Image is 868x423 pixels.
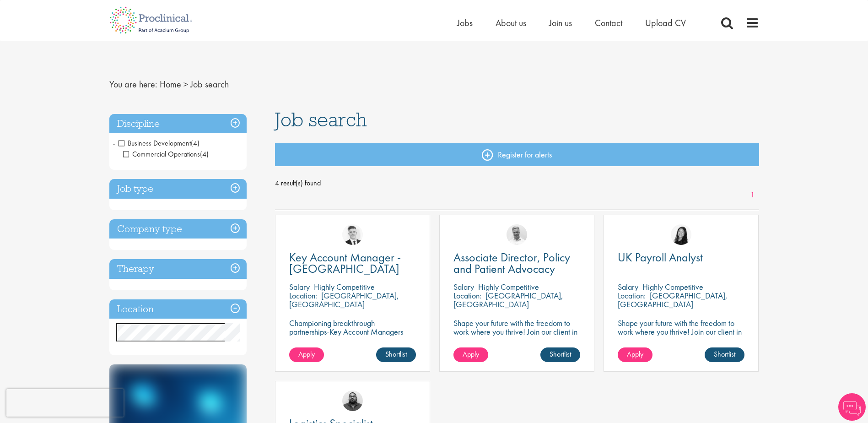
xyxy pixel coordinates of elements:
[183,78,188,90] span: >
[838,393,866,421] img: Chatbot
[627,349,643,359] span: Apply
[453,290,563,309] p: [GEOGRAPHIC_DATA], [GEOGRAPHIC_DATA]
[453,249,570,277] span: Associate Director, Policy and Patient Advocacy
[595,17,622,29] a: Contact
[746,190,759,201] a: 1
[191,138,199,148] span: (4)
[275,143,759,166] a: Register for alerts
[275,176,759,190] span: 4 result(s) found
[109,78,157,90] span: You are here:
[618,282,638,292] span: Salary
[119,138,191,148] span: Business Development
[314,282,375,292] p: Highly Competitive
[109,299,247,319] h3: Location
[113,136,115,150] span: -
[289,290,399,309] p: [GEOGRAPHIC_DATA], [GEOGRAPHIC_DATA]
[289,252,416,275] a: Key Account Manager - [GEOGRAPHIC_DATA]
[298,349,315,359] span: Apply
[618,290,728,309] p: [GEOGRAPHIC_DATA], [GEOGRAPHIC_DATA]
[200,149,209,159] span: (4)
[119,138,199,148] span: Business Development
[376,347,416,362] a: Shortlist
[6,389,124,417] iframe: reCAPTCHA
[123,149,200,159] span: Commercial Operations
[109,259,247,279] h3: Therapy
[342,224,363,245] img: Nicolas Daniel
[618,347,652,362] a: Apply
[190,78,229,90] span: Job search
[453,319,580,345] p: Shape your future with the freedom to work where you thrive! Join our client in this hybrid role ...
[618,319,744,345] p: Shape your future with the freedom to work where you thrive! Join our client in a hybrid role tha...
[453,290,481,301] span: Location:
[160,78,181,90] a: breadcrumb link
[342,390,363,411] img: Ashley Bennett
[478,282,539,292] p: Highly Competitive
[109,219,247,239] h3: Company type
[289,319,416,353] p: Championing breakthrough partnerships-Key Account Managers turn biotech innovation into lasting c...
[705,347,744,362] a: Shortlist
[618,290,646,301] span: Location:
[463,349,479,359] span: Apply
[496,17,526,29] a: About us
[289,282,310,292] span: Salary
[453,252,580,275] a: Associate Director, Policy and Patient Advocacy
[618,252,744,263] a: UK Payroll Analyst
[109,114,247,134] h3: Discipline
[123,149,209,159] span: Commercial Operations
[457,17,473,29] a: Jobs
[549,17,572,29] a: Join us
[453,347,488,362] a: Apply
[618,249,703,265] span: UK Payroll Analyst
[645,17,686,29] a: Upload CV
[507,224,527,245] img: Joshua Bye
[289,290,317,301] span: Location:
[540,347,580,362] a: Shortlist
[275,107,367,132] span: Job search
[289,347,324,362] a: Apply
[642,282,703,292] p: Highly Competitive
[671,224,691,245] img: Numhom Sudsok
[453,282,474,292] span: Salary
[289,249,401,277] span: Key Account Manager - [GEOGRAPHIC_DATA]
[109,179,247,199] h3: Job type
